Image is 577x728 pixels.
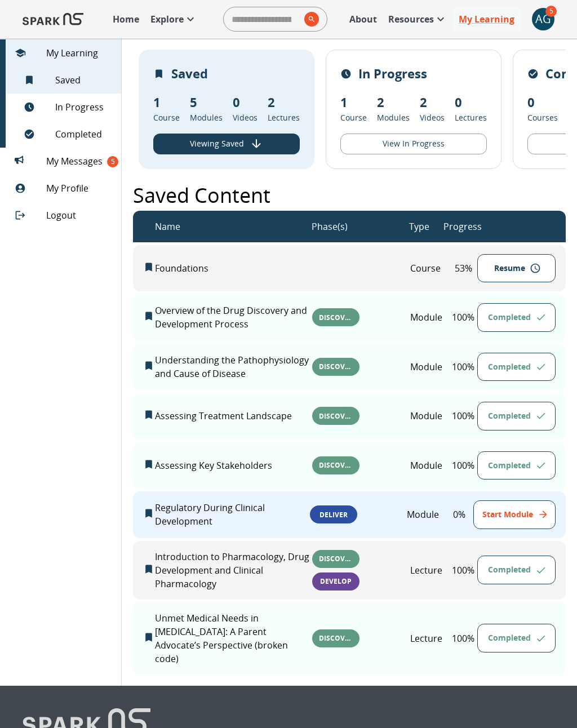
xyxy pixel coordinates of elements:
[450,360,477,374] p: 100 %
[527,112,558,123] p: Courses
[446,508,473,521] p: 0 %
[344,7,383,32] a: About
[143,508,154,519] svg: Remove from My Learning
[340,93,367,112] p: 1
[455,112,487,123] p: Lectures
[6,175,121,202] div: My Profile
[155,409,312,423] p: Assessing Treatment Landscape
[143,360,154,371] svg: Remove from My Learning
[410,261,450,275] p: Course
[312,460,359,470] span: Discover
[150,12,184,26] p: Explore
[313,576,358,586] span: Develop
[268,112,300,123] p: Lectures
[190,112,223,123] p: Modules
[358,64,427,83] p: In Progress
[46,181,112,195] span: My Profile
[410,360,450,374] p: Module
[477,303,556,332] button: Completed
[532,8,554,30] div: AG
[455,93,487,112] p: 0
[420,93,445,112] p: 2
[153,112,180,123] p: Course
[312,313,359,322] span: Discover
[143,563,154,575] svg: Remove from My Learning
[477,451,556,480] button: Completed
[153,93,180,112] p: 1
[312,411,359,421] span: Discover
[190,93,223,112] p: 5
[477,353,556,381] button: Completed
[300,7,319,31] button: search
[450,261,477,275] p: 53 %
[420,112,445,123] p: Videos
[453,7,521,32] a: My Learning
[55,100,112,114] span: In Progress
[143,409,154,420] svg: Remove from My Learning
[153,134,300,154] button: View Saved
[410,632,450,645] p: Lecture
[155,261,312,275] p: Foundations
[143,459,154,470] svg: Remove from My Learning
[155,304,312,331] p: Overview of the Drug Discovery and Development Process
[312,633,359,643] span: Discover
[443,220,482,233] p: Progress
[46,46,112,60] span: My Learning
[459,12,514,26] p: My Learning
[410,310,450,324] p: Module
[6,202,121,229] div: Logout
[113,12,139,26] p: Home
[155,459,312,472] p: Assessing Key Stakeholders
[55,127,112,141] span: Completed
[107,156,118,167] span: 5
[477,624,556,652] button: Completed
[410,409,450,423] p: Module
[23,6,83,33] img: Logo of SPARK at Stanford
[55,73,112,87] span: Saved
[477,254,556,283] button: Resume
[450,310,477,324] p: 100 %
[450,563,477,577] p: 100 %
[377,93,410,112] p: 2
[340,112,367,123] p: Course
[407,508,446,521] p: Module
[477,556,556,584] button: Completed
[377,112,410,123] p: Modules
[545,6,557,17] span: 5
[313,510,354,520] span: Deliver
[532,8,554,30] button: account of current user
[477,402,556,430] button: Completed
[450,632,477,645] p: 100 %
[312,220,348,233] p: Phase(s)
[233,112,258,123] p: Videos
[133,180,270,211] p: Saved Content
[349,12,377,26] p: About
[46,154,112,168] span: My Messages
[143,261,154,273] svg: Remove from My Learning
[155,501,310,528] p: Regulatory During Clinical Development
[46,208,112,222] span: Logout
[473,500,556,529] button: Start Module
[388,12,434,26] p: Resources
[527,93,558,112] p: 0
[233,93,258,112] p: 0
[450,459,477,472] p: 100 %
[155,220,180,233] p: Name
[340,134,487,154] button: View In Progress
[450,409,477,423] p: 100 %
[171,64,208,83] p: Saved
[268,93,300,112] p: 2
[6,148,121,175] div: My Messages 5
[107,7,145,32] a: Home
[155,353,312,380] p: Understanding the Pathophysiology and Cause of Disease
[312,362,359,371] span: Discover
[410,563,450,577] p: Lecture
[155,611,312,665] p: Unmet Medical Needs in [MEDICAL_DATA]: A Parent Advocate’s Perspective (broken code)
[145,7,203,32] a: Explore
[312,554,359,563] span: Discover
[143,310,154,322] svg: Remove from My Learning
[383,7,453,32] a: Resources
[409,220,429,233] p: Type
[410,459,450,472] p: Module
[143,632,154,643] svg: Remove from My Learning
